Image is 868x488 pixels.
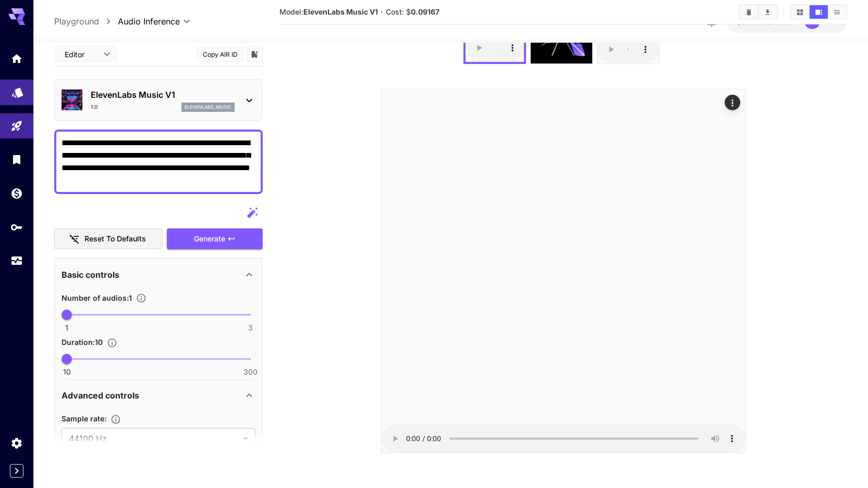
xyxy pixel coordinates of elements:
[91,103,98,111] p: 1.0
[737,17,760,26] span: $0.50
[103,337,121,348] button: Specify the duration of each audio in seconds.
[65,323,68,333] span: 1
[810,5,828,19] button: Show media in video view
[194,232,225,245] span: Generate
[740,5,758,19] button: Clear All
[10,221,23,234] div: API Keys
[10,254,23,267] div: Usage
[132,293,151,303] button: Specify how many audios to generate in a single request. Each audio generation will be charged se...
[10,52,23,65] div: Home
[10,187,23,200] div: Wallet
[243,367,258,377] span: 300
[760,17,796,26] span: credits left
[10,153,23,166] div: Library
[62,268,119,280] p: Basic controls
[739,4,778,20] div: Clear AllDownload All
[828,5,846,19] button: Show media in list view
[91,88,235,101] p: ElevenLabs Music V1
[279,7,378,16] span: Model:
[386,7,439,16] span: Cost: $
[62,262,255,287] div: Basic controls
[248,323,253,333] span: 3
[250,48,259,60] button: Add to library
[790,4,847,20] div: Show media in grid viewShow media in video viewShow media in list view
[54,15,118,28] nav: breadcrumb
[197,46,243,61] button: Copy AIR ID
[791,5,809,19] button: Show media in grid view
[10,436,23,450] div: Settings
[63,367,71,377] span: 10
[65,49,97,60] span: Editor
[11,83,24,96] div: Models
[381,6,383,18] p: ·
[62,389,139,402] p: Advanced controls
[167,228,263,249] button: Generate
[10,120,23,133] div: Playground
[725,95,740,110] div: Actions
[62,84,255,116] div: ElevenLabs Music V11.0elevenlabs_music
[759,5,777,19] button: Download All
[118,15,180,28] span: Audio Inference
[62,414,106,423] span: Sample rate :
[185,104,231,111] p: elevenlabs_music
[106,414,125,424] button: The sample rate of the generated audio in Hz (samples per second). Higher sample rates capture mo...
[10,464,23,478] button: Expand sidebar
[411,7,439,16] b: 0.09167
[62,293,132,302] span: Number of audios : 1
[303,7,378,16] b: ElevenLabs Music V1
[62,383,255,408] div: Advanced controls
[62,338,103,346] span: Duration : 10
[54,15,99,28] a: Playground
